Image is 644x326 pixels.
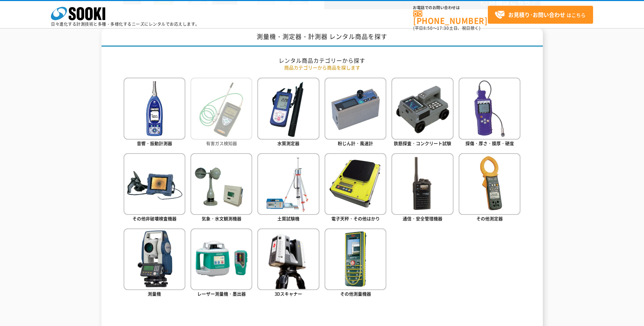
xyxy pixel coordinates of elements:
span: その他測定器 [476,215,503,222]
span: 3Dスキャナー [275,290,302,297]
img: その他測量機器 [325,228,386,290]
a: 気象・水文観測機器 [190,153,252,223]
a: 音響・振動計測器 [124,78,185,148]
span: 有害ガス検知器 [206,140,237,146]
img: その他非破壊検査機器 [124,153,185,215]
span: 音響・振動計測器 [137,140,172,146]
img: レーザー測量機・墨出器 [190,228,252,290]
span: 17:30 [437,25,449,31]
span: レーザー測量機・墨出器 [197,290,246,297]
img: その他測定器 [459,153,520,215]
img: 電子天秤・その他はかり [325,153,386,215]
span: その他測量機器 [340,290,371,297]
img: 鉄筋探査・コンクリート試験 [391,78,453,139]
a: 通信・安全管理機器 [391,153,453,223]
img: 土質試験機 [257,153,319,215]
strong: お見積り･お問い合わせ [508,11,565,19]
a: お見積り･お問い合わせはこちら [488,6,593,24]
img: 測量機 [124,228,185,290]
p: 商品カテゴリーから商品を探します [124,64,521,71]
span: 鉄筋探査・コンクリート試験 [394,140,451,146]
a: 探傷・厚さ・膜厚・硬度 [459,78,520,148]
a: 鉄筋探査・コンクリート試験 [391,78,453,148]
a: その他測定器 [459,153,520,223]
a: 粉じん計・風速計 [325,78,386,148]
span: 8:50 [423,25,433,31]
img: 有害ガス検知器 [190,78,252,139]
p: 日々進化する計測技術と多種・多様化するニーズにレンタルでお応えします。 [51,22,200,26]
img: 通信・安全管理機器 [391,153,453,215]
a: 電子天秤・その他はかり [325,153,386,223]
span: 測量機 [148,290,161,297]
span: 探傷・厚さ・膜厚・硬度 [465,140,514,146]
img: 水質測定器 [257,78,319,139]
span: 気象・水文観測機器 [202,215,241,222]
a: レーザー測量機・墨出器 [190,228,252,299]
a: [PHONE_NUMBER] [413,11,488,24]
span: 通信・安全管理機器 [403,215,442,222]
img: 音響・振動計測器 [124,78,185,139]
a: その他非破壊検査機器 [124,153,185,223]
span: その他非破壊検査機器 [132,215,177,222]
h1: 測量機・測定器・計測器 レンタル商品を探す [102,28,543,47]
a: 水質測定器 [257,78,319,148]
a: その他測量機器 [325,228,386,299]
a: 土質試験機 [257,153,319,223]
a: 有害ガス検知器 [190,78,252,148]
img: 気象・水文観測機器 [190,153,252,215]
img: 3Dスキャナー [257,228,319,290]
img: 探傷・厚さ・膜厚・硬度 [459,78,520,139]
span: 土質試験機 [277,215,299,222]
h2: レンタル商品カテゴリーから探す [124,57,521,64]
a: 3Dスキャナー [257,228,319,299]
span: (平日 ～ 土日、祝日除く) [413,25,480,31]
a: 測量機 [124,228,185,299]
span: 水質測定器 [277,140,299,146]
span: 電子天秤・その他はかり [331,215,380,222]
span: 粉じん計・風速計 [338,140,373,146]
span: お電話でのお問い合わせは [413,6,488,10]
img: 粉じん計・風速計 [325,78,386,139]
span: はこちら [495,10,586,20]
